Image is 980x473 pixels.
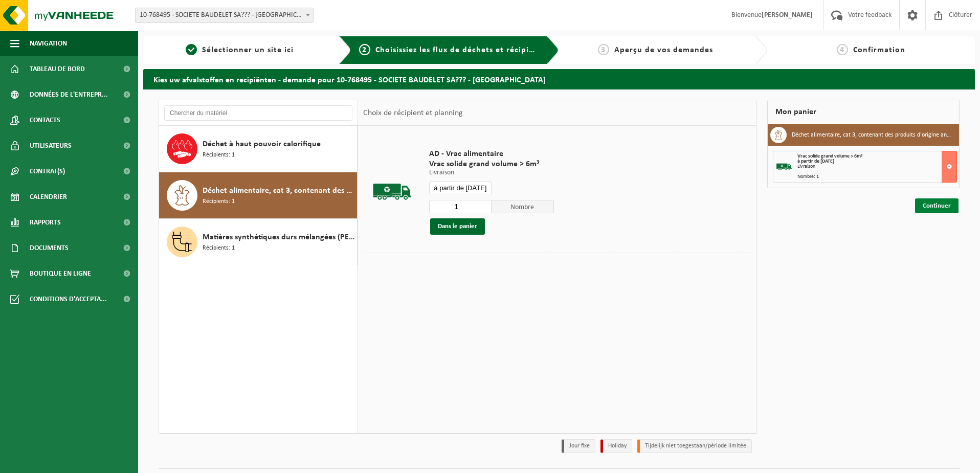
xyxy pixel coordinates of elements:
[797,174,957,179] div: Nombre: 1
[614,46,713,54] span: Aperçu de vos demandes
[797,159,834,164] strong: à partir de [DATE]
[136,8,313,22] span: 10-768495 - SOCIETE BAUDELET SA??? - BLARINGHEM
[30,235,69,261] span: Documents
[562,439,595,453] li: Jour fixe
[762,11,813,19] strong: [PERSON_NAME]
[148,44,331,56] a: 1Sélectionner un site ici
[30,133,72,159] span: Utilisateurs
[30,210,61,235] span: Rapports
[30,56,85,82] span: Tableau de bord
[767,100,960,124] div: Mon panier
[159,219,358,265] button: Matières synthétiques durs mélangées (PE et PP), recyclables (industriel) Récipients: 1
[30,261,91,286] span: Boutique en ligne
[135,8,314,23] span: 10-768495 - SOCIETE BAUDELET SA??? - BLARINGHEM
[203,150,235,160] span: Récipients: 1
[837,44,848,55] span: 4
[202,46,294,54] span: Sélectionner un site ici
[203,243,235,253] span: Récipients: 1
[30,184,67,210] span: Calendrier
[143,69,975,89] h2: Kies uw afvalstoffen en recipiënten - demande pour 10-768495 - SOCIETE BAUDELET SA??? - [GEOGRAPH...
[203,231,354,243] span: Matières synthétiques durs mélangées (PE et PP), recyclables (industriel)
[429,149,554,159] span: AD - Vrac alimentaire
[429,182,492,194] input: Sélectionnez date
[159,126,358,172] button: Déchet à haut pouvoir calorifique Récipients: 1
[598,44,609,55] span: 3
[637,439,752,453] li: Tijdelijk niet toegestaan/période limitée
[600,439,632,453] li: Holiday
[30,286,107,312] span: Conditions d'accepta...
[203,185,354,197] span: Déchet alimentaire, cat 3, contenant des produits d'origine animale, emballage synthétique
[430,218,485,235] button: Dans le panier
[797,153,862,159] span: Vrac solide grand volume > 6m³
[30,107,60,133] span: Contacts
[915,198,959,213] a: Continuer
[492,200,554,213] span: Nombre
[359,44,370,55] span: 2
[203,138,321,150] span: Déchet à haut pouvoir calorifique
[375,46,546,54] span: Choisissiez les flux de déchets et récipients
[203,197,235,207] span: Récipients: 1
[797,164,957,169] div: Livraison
[159,172,358,219] button: Déchet alimentaire, cat 3, contenant des produits d'origine animale, emballage synthétique Récipi...
[30,159,65,184] span: Contrat(s)
[30,31,67,56] span: Navigation
[429,169,554,176] p: Livraison
[429,159,554,169] span: Vrac solide grand volume > 6m³
[164,105,352,121] input: Chercher du matériel
[853,46,905,54] span: Confirmation
[358,100,468,126] div: Choix de récipient et planning
[30,82,108,107] span: Données de l'entrepr...
[792,127,952,143] h3: Déchet alimentaire, cat 3, contenant des produits d'origine animale, emballage synthétique
[186,44,197,55] span: 1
